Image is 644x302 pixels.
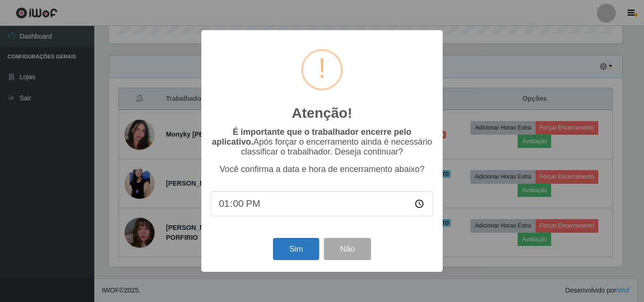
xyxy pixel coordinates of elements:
[211,164,433,174] p: Você confirma a data e hora de encerramento abaixo?
[211,127,433,157] p: Após forçar o encerramento ainda é necessário classificar o trabalhador. Deseja continuar?
[324,238,371,260] button: Não
[273,238,319,260] button: Sim
[292,105,352,122] h2: Atenção!
[212,127,411,147] b: É importante que o trabalhador encerre pelo aplicativo.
